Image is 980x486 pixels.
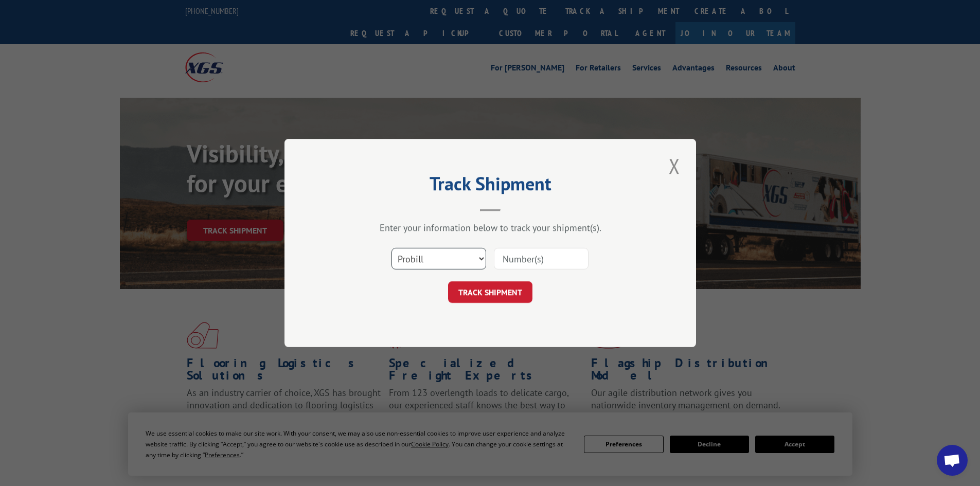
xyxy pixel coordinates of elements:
div: Enter your information below to track your shipment(s). [336,222,645,233]
input: Number(s) [494,248,589,269]
button: Close modal [666,152,683,180]
a: Open chat [937,445,968,476]
button: TRACK SHIPMENT [448,281,532,303]
h2: Track Shipment [336,176,645,196]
